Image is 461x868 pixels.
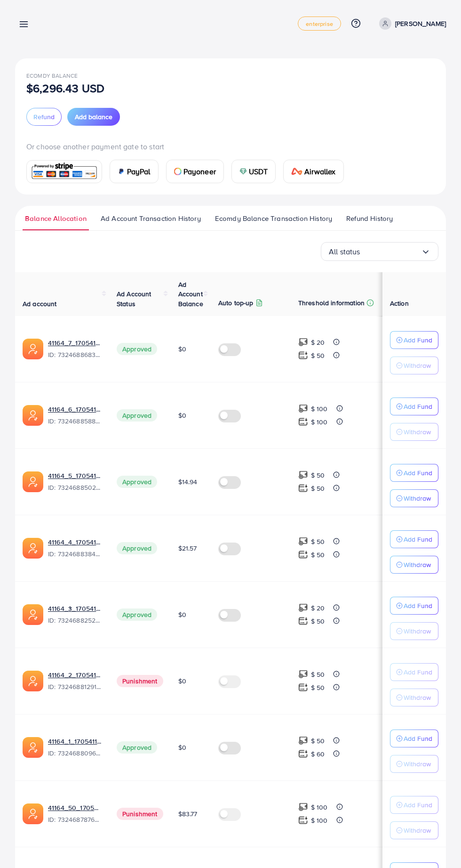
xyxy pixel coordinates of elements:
[23,671,43,691] img: ic-ads-acc.e4c84228.svg
[26,160,102,183] a: card
[390,464,438,482] button: Add Fund
[404,493,431,504] p: Withdraw
[390,622,438,640] button: Withdraw
[298,297,365,308] p: Threshold information
[404,467,432,479] p: Add Fund
[48,604,102,625] div: <span class='underline'>41164_3_1705411907958</span></br>7324688252345532418
[48,604,102,613] a: 41164_3_1705411907958
[390,796,438,814] button: Add Fund
[311,350,325,361] p: $ 50
[117,409,157,422] span: Approved
[390,730,438,747] button: Add Fund
[48,737,102,746] a: 41164_1_1705411864439
[298,536,308,546] img: top-up amount
[26,82,104,94] p: $6,296.43 USD
[48,405,102,414] a: 41164_6_1705411973159
[306,21,333,27] span: enterprise
[298,669,308,679] img: top-up amount
[178,477,198,487] span: $14.94
[48,338,102,360] div: <span class='underline'>41164_7_1705411993030</span></br>7324688683850792962
[48,803,102,825] div: <span class='underline'>41164_50_1705411835308</span></br>7324687876048945154
[311,536,325,547] p: $ 50
[48,537,102,547] a: 41164_4_1705411928016
[311,748,325,760] p: $ 60
[321,242,438,261] div: Search for option
[404,799,432,811] p: Add Fund
[390,663,438,681] button: Add Fund
[298,483,308,493] img: top-up amount
[390,299,409,308] span: Action
[395,18,446,29] p: [PERSON_NAME]
[23,471,43,492] img: ic-ads-acc.e4c84228.svg
[390,597,438,615] button: Add Fund
[311,549,325,560] p: $ 50
[390,423,438,441] button: Withdraw
[298,616,308,626] img: top-up amount
[117,675,163,687] span: Punishment
[215,213,332,224] span: Ecomdy Balance Transaction History
[117,741,157,754] span: Approved
[26,108,62,126] button: Refund
[48,471,102,493] div: <span class='underline'>41164_5_1705411953765</span></br>7324688502950690817
[311,483,325,494] p: $ 50
[249,166,268,177] span: USDT
[117,542,157,554] span: Approved
[304,166,335,177] span: Airwallex
[23,299,57,308] span: Ad account
[298,682,308,692] img: top-up amount
[178,544,197,553] span: $21.57
[178,743,186,752] span: $0
[23,538,43,559] img: ic-ads-acc.e4c84228.svg
[298,404,308,414] img: top-up amount
[117,808,163,820] span: Punishment
[48,350,102,359] span: ID: 7324688683850792962
[25,213,87,224] span: Balance Allocation
[26,141,435,152] p: Or choose another payment gate to start
[178,411,186,420] span: $0
[298,350,308,360] img: top-up amount
[48,682,102,691] span: ID: 7324688129171161090
[390,530,438,548] button: Add Fund
[311,669,325,680] p: $ 50
[298,802,308,812] img: top-up amount
[48,537,102,559] div: <span class='underline'>41164_4_1705411928016</span></br>7324688384020971522
[390,357,438,374] button: Withdraw
[127,166,151,177] span: PayPal
[311,815,328,826] p: $ 100
[298,603,308,613] img: top-up amount
[404,625,431,637] p: Withdraw
[298,417,308,427] img: top-up amount
[404,401,432,412] p: Add Fund
[23,405,43,426] img: ic-ads-acc.e4c84228.svg
[48,483,102,492] span: ID: 7324688502950690817
[117,608,157,621] span: Approved
[311,470,325,481] p: $ 50
[118,168,125,175] img: card
[48,670,102,680] a: 41164_2_1705411886765
[48,815,102,824] span: ID: 7324687876048945154
[178,344,186,354] span: $0
[48,803,102,812] a: 41164_50_1705411835308
[298,749,308,759] img: top-up amount
[390,755,438,773] button: Withdraw
[404,559,431,570] p: Withdraw
[298,337,308,347] img: top-up amount
[101,213,201,224] span: Ad Account Transaction History
[390,821,438,839] button: Withdraw
[390,489,438,507] button: Withdraw
[404,825,431,836] p: Withdraw
[360,244,421,259] input: Search for option
[390,331,438,349] button: Add Fund
[48,616,102,625] span: ID: 7324688252345532418
[178,676,186,686] span: $0
[421,826,454,861] iframe: Chat
[311,416,328,428] p: $ 100
[30,162,99,182] img: card
[404,334,432,346] p: Add Fund
[23,803,43,824] img: ic-ads-acc.e4c84228.svg
[298,736,308,746] img: top-up amount
[311,802,328,813] p: $ 100
[48,737,102,758] div: <span class='underline'>41164_1_1705411864439</span></br>7324688096598147074
[390,397,438,415] button: Add Fund
[404,426,431,438] p: Withdraw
